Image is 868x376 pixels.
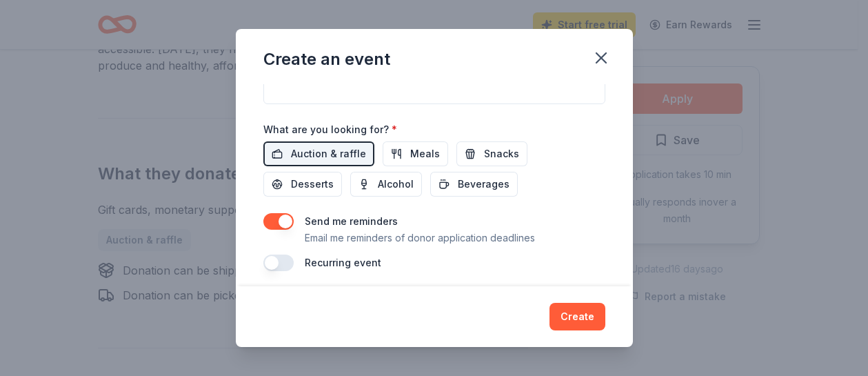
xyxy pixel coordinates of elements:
[305,257,381,268] label: Recurring event
[263,141,374,166] button: Auction & raffle
[263,123,397,137] label: What are you looking for?
[549,303,605,330] button: Create
[291,176,334,192] span: Desserts
[484,146,519,162] span: Snacks
[410,146,440,162] span: Meals
[456,141,527,166] button: Snacks
[458,176,509,192] span: Beverages
[263,48,390,70] div: Create an event
[305,215,398,227] label: Send me reminders
[291,146,366,162] span: Auction & raffle
[305,230,535,246] p: Email me reminders of donor application deadlines
[378,176,414,192] span: Alcohol
[430,172,518,197] button: Beverages
[350,172,422,197] button: Alcohol
[263,172,342,197] button: Desserts
[383,141,448,166] button: Meals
